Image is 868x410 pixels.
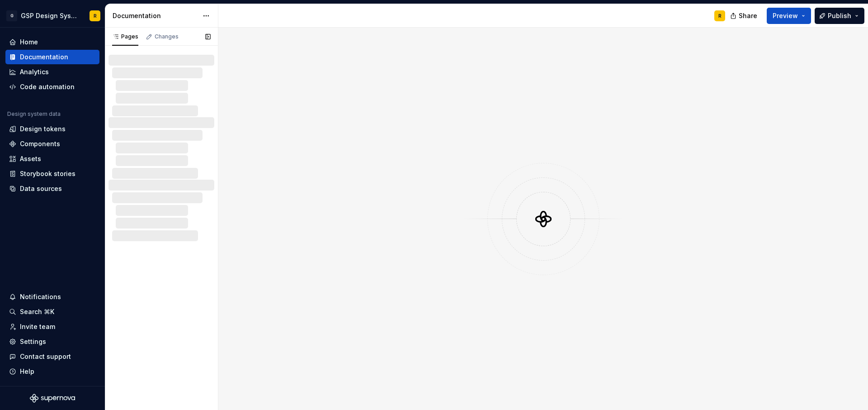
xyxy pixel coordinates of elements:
div: Changes [155,33,179,40]
a: Invite team [5,319,99,334]
a: Components [5,137,99,151]
a: Documentation [5,50,99,64]
div: Analytics [20,67,49,76]
div: Settings [20,337,46,346]
svg: Supernova Logo [30,394,75,403]
a: Home [5,35,99,49]
button: Help [5,364,99,379]
div: Contact support [20,352,71,361]
button: Notifications [5,290,99,304]
span: Publish [828,11,851,20]
div: Assets [20,154,41,163]
div: Home [20,38,38,47]
button: Preview [767,8,811,24]
span: Share [739,11,757,20]
a: Storybook stories [5,167,99,181]
div: GSP Design System [21,11,79,20]
a: Settings [5,334,99,349]
div: Documentation [113,11,198,20]
a: Design tokens [5,122,99,136]
div: Storybook stories [20,169,75,178]
div: Documentation [20,52,68,62]
a: Code automation [5,80,99,94]
div: Search ⌘K [20,307,54,316]
div: Design tokens [20,124,66,133]
div: G [6,10,17,21]
button: Search ⌘K [5,305,99,319]
div: Invite team [20,322,55,331]
button: Share [726,8,763,24]
button: Contact support [5,349,99,364]
div: Data sources [20,184,62,193]
div: Code automation [20,82,75,91]
div: R [94,12,97,19]
div: Notifications [20,292,61,301]
span: Preview [773,11,798,20]
a: Analytics [5,65,99,79]
div: Components [20,139,60,148]
a: Data sources [5,181,99,196]
div: Design system data [7,110,61,118]
div: R [718,12,722,19]
button: Publish [815,8,864,24]
button: GGSP Design SystemR [2,6,103,25]
a: Assets [5,152,99,166]
div: Help [20,367,34,376]
div: Pages [112,33,138,40]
